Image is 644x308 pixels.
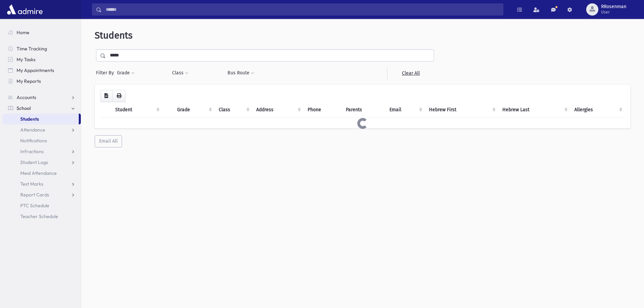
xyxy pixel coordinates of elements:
a: Infractions [3,146,81,157]
th: Parents [342,102,385,118]
span: Teacher Schedule [20,213,58,219]
a: My Tasks [3,54,81,65]
button: Grade [117,67,135,79]
a: School [3,103,81,114]
span: PTC Schedule [20,203,49,209]
span: Notifications [20,138,47,144]
button: Class [172,67,189,79]
button: CSV [100,90,113,102]
a: Time Tracking [3,43,81,54]
span: My Reports [17,78,41,84]
button: Bus Route [227,67,255,79]
th: Email [385,102,425,118]
span: Infractions [20,148,44,155]
a: Teacher Schedule [3,211,81,222]
span: Home [17,29,29,35]
span: My Appointments [17,67,54,73]
span: User [601,9,626,15]
a: My Appointments [3,65,81,76]
th: Grade [173,102,214,118]
a: My Reports [3,76,81,87]
span: My Tasks [17,56,35,63]
th: Hebrew Last [498,102,571,118]
a: Students [3,114,79,124]
a: Accounts [3,92,81,103]
a: PTC Schedule [3,200,81,211]
a: Notifications [3,135,81,146]
th: Allergies [570,102,625,118]
th: Hebrew First [425,102,498,118]
span: RRosenman [601,4,626,9]
span: School [17,105,31,111]
a: Test Marks [3,179,81,189]
a: Report Cards [3,189,81,200]
a: Home [3,27,81,38]
span: Students [95,30,133,41]
img: AdmirePro [5,3,44,16]
a: Student Logs [3,157,81,168]
th: Student [111,102,162,118]
input: Search [102,3,503,16]
span: Students [20,116,39,122]
th: Phone [304,102,342,118]
a: Clear All [387,67,434,79]
button: Print [112,90,126,102]
span: Time Tracking [17,46,47,52]
span: Accounts [17,94,36,100]
a: Attendance [3,124,81,135]
span: Attendance [20,127,45,133]
span: Test Marks [20,181,43,187]
th: Class [215,102,253,118]
th: Address [252,102,304,118]
span: Filter By [96,69,117,76]
button: Email All [95,135,122,147]
span: Student Logs [20,159,48,165]
span: Meal Attendance [20,170,57,176]
span: Report Cards [20,192,49,198]
a: Meal Attendance [3,168,81,179]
